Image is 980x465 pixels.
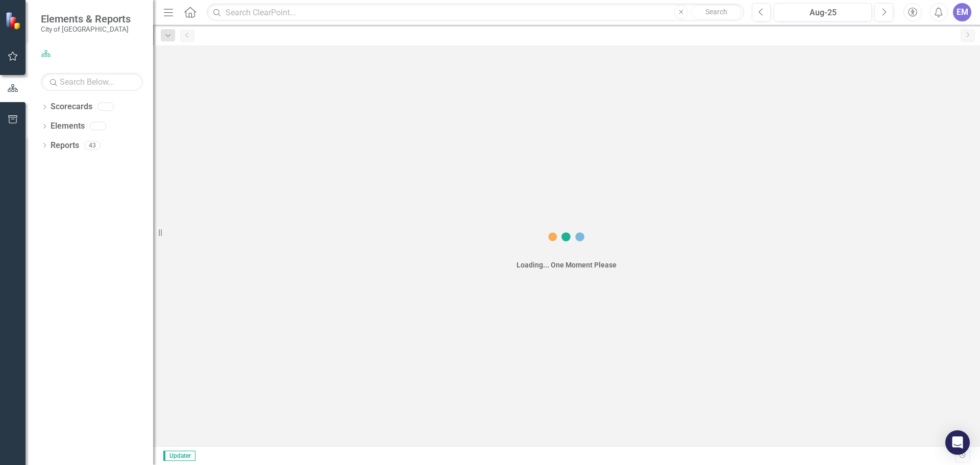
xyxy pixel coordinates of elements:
span: Elements & Reports [41,13,131,25]
a: Elements [51,120,85,132]
img: ClearPoint Strategy [5,12,23,30]
span: Search [705,8,727,16]
input: Search ClearPoint... [207,4,744,21]
div: Open Intercom Messenger [945,430,970,455]
div: Aug-25 [777,7,868,19]
div: 43 [84,141,101,150]
small: City of [GEOGRAPHIC_DATA] [41,25,131,33]
span: Updater [163,451,195,461]
div: Loading... One Moment Please [517,260,617,270]
a: Scorecards [51,101,92,113]
a: Reports [51,140,79,152]
input: Search Below... [41,73,143,91]
button: Search [691,5,742,19]
button: Aug-25 [774,3,872,21]
button: EM [953,3,971,21]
